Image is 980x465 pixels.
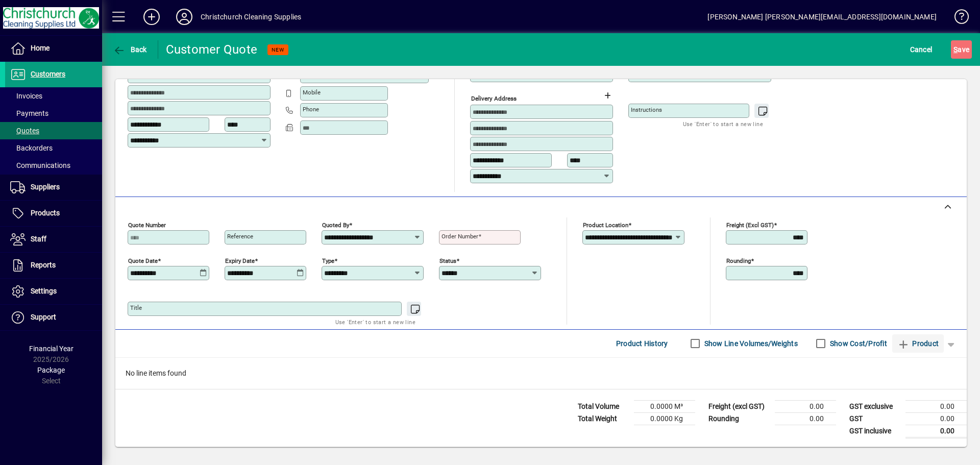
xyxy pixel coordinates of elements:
mat-label: Quoted by [322,221,349,228]
div: No line items found [115,358,967,389]
div: Christchurch Cleaning Supplies [201,9,301,25]
mat-hint: Use 'Enter' to start a new line [335,316,415,328]
span: Home [31,44,50,52]
button: Choose address [599,87,616,104]
mat-label: Product location [583,221,628,228]
td: Rounding [703,412,775,425]
td: Total Volume [573,400,634,412]
span: Communications [10,161,70,169]
mat-label: Instructions [631,106,662,113]
a: Backorders [5,139,102,157]
td: 0.0000 Kg [634,412,695,425]
button: Save [951,40,972,59]
span: Suppliers [31,183,60,191]
a: Home [5,36,102,61]
td: GST inclusive [844,425,905,437]
div: Customer Quote [166,41,258,58]
div: [PERSON_NAME] [PERSON_NAME][EMAIL_ADDRESS][DOMAIN_NAME] [707,9,937,25]
mat-hint: Use 'Enter' to start a new line [683,118,763,130]
span: Products [31,209,60,217]
button: Back [110,40,150,59]
button: Cancel [908,40,935,59]
button: Add [135,8,168,26]
span: NEW [272,46,284,53]
td: 0.00 [775,412,836,425]
button: Product History [612,334,672,353]
span: Support [31,313,56,321]
span: Quotes [10,127,39,135]
a: Communications [5,157,102,174]
td: 0.00 [905,400,967,412]
app-page-header-button: Back [102,40,158,59]
a: Products [5,201,102,226]
td: GST [844,412,905,425]
a: Settings [5,279,102,304]
span: Product History [616,335,668,352]
a: Quotes [5,122,102,139]
mat-label: Reference [227,233,253,240]
span: S [953,45,958,54]
mat-label: Quote date [128,257,158,264]
span: Invoices [10,92,42,100]
span: Reports [31,261,56,269]
span: Customers [31,70,65,78]
a: Reports [5,253,102,278]
a: Knowledge Base [947,2,967,35]
span: Cancel [910,41,933,58]
button: Product [892,334,944,353]
mat-label: Expiry date [225,257,255,264]
td: 0.00 [775,400,836,412]
td: GST exclusive [844,400,905,412]
a: Support [5,305,102,330]
td: Freight (excl GST) [703,400,775,412]
span: Financial Year [29,345,73,353]
span: ave [953,41,969,58]
span: Back [113,45,147,54]
span: Package [37,366,65,374]
a: Staff [5,227,102,252]
mat-label: Rounding [726,257,751,264]
span: Product [897,335,939,352]
mat-label: Freight (excl GST) [726,221,774,228]
td: Total Weight [573,412,634,425]
label: Show Line Volumes/Weights [702,338,798,349]
span: Settings [31,287,57,295]
mat-label: Status [439,257,456,264]
span: Payments [10,109,48,117]
span: Backorders [10,144,53,152]
a: Suppliers [5,175,102,200]
mat-label: Phone [303,106,319,113]
td: 0.00 [905,412,967,425]
a: Payments [5,105,102,122]
mat-label: Quote number [128,221,166,228]
td: 0.00 [905,425,967,437]
mat-label: Type [322,257,334,264]
a: Invoices [5,87,102,105]
mat-label: Order number [442,233,478,240]
mat-label: Title [130,304,142,311]
mat-label: Mobile [303,89,321,96]
td: 0.0000 M³ [634,400,695,412]
button: Profile [168,8,201,26]
label: Show Cost/Profit [828,338,887,349]
span: Staff [31,235,46,243]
